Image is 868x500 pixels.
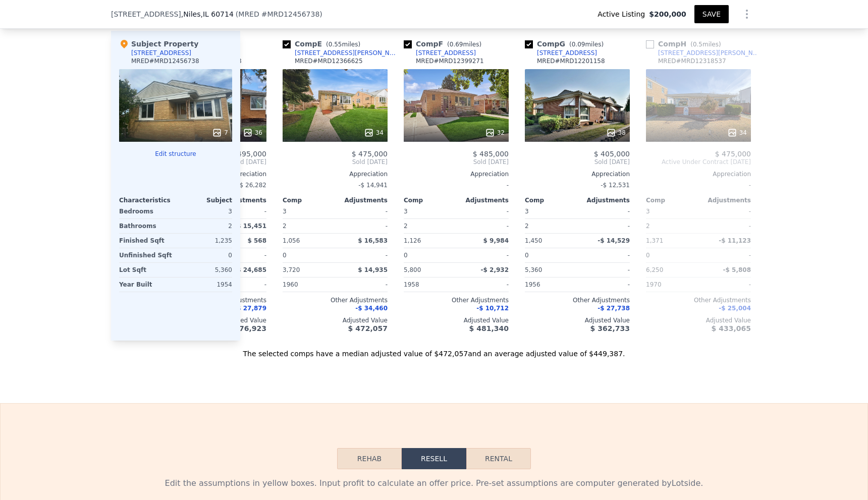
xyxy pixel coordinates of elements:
span: MRED [238,10,259,18]
span: -$ 15,451 [234,223,266,230]
span: $ 9,984 [483,237,509,244]
span: 0 [525,252,529,259]
div: The selected comps have a median adjusted value of $472,057 and an average adjusted value of $449... [111,341,757,359]
div: Other Adjustments [283,296,388,304]
div: MRED # MRD12366625 [295,57,363,65]
span: # MRD12456738 [261,10,320,18]
div: Adjusted Value [404,316,509,324]
span: , IL 60714 [200,10,233,18]
div: - [579,263,630,277]
div: 2 [283,219,333,233]
div: Finished Sqft [119,234,174,248]
div: - [579,204,630,218]
span: Active Listing [598,9,649,19]
div: Adjusted Value [646,316,751,324]
div: 2 [178,219,232,233]
div: ( ) [236,9,322,19]
span: 0 [283,252,287,259]
div: Other Adjustments [404,296,509,304]
span: Sold [DATE] [404,158,509,166]
div: 1,235 [178,234,232,248]
div: 3 [178,204,232,218]
span: -$ 27,738 [598,305,630,312]
div: Comp E [283,39,364,49]
div: Appreciation [283,170,388,178]
span: $ 405,000 [594,150,630,158]
span: $ 433,065 [712,324,751,332]
span: 1,056 [283,237,300,244]
div: - [458,248,509,262]
div: - [216,204,266,218]
span: $ 481,340 [469,324,509,332]
div: 34 [364,128,384,138]
div: Adjustments [335,196,388,204]
button: Rehab [337,448,402,469]
span: -$ 27,879 [234,305,266,312]
div: Comp [283,196,335,204]
span: $ 476,923 [227,324,266,332]
span: 0 [646,252,650,259]
span: 0 [404,252,408,259]
div: Comp H [646,39,725,49]
div: - [458,219,509,233]
div: [STREET_ADDRESS] [131,49,191,57]
div: Adjustments [698,196,751,204]
span: ( miles) [565,41,608,48]
div: Comp F [404,39,485,49]
div: 1970 [646,277,696,292]
div: 38 [606,128,626,138]
a: [STREET_ADDRESS][PERSON_NAME] [646,49,763,57]
div: - [579,219,630,233]
span: $ 568 [247,237,266,244]
div: - [700,277,751,292]
div: - [458,277,509,292]
span: $ 16,583 [358,237,388,244]
div: Edit the assumptions in yellow boxes. Input profit to calculate an offer price. Pre-set assumptio... [119,477,749,489]
div: MRED # MRD12456738 [131,57,199,65]
div: - [579,248,630,262]
span: -$ 2,932 [481,266,509,273]
div: - [216,248,266,262]
span: ( miles) [322,41,364,48]
span: $ 472,057 [348,324,388,332]
span: , Niles [181,9,234,19]
div: 2 [525,219,575,233]
div: MRED # MRD12399271 [416,57,484,65]
div: MRED # MRD12318537 [658,57,726,65]
div: - [700,219,751,233]
div: MRED # MRD12201158 [537,57,605,65]
span: 1,371 [646,237,663,244]
div: 36 [243,128,262,138]
span: 1,126 [404,237,421,244]
span: 6,250 [646,266,663,273]
div: - [337,204,388,218]
div: 1960 [283,277,333,292]
span: 3 [646,208,650,215]
a: [STREET_ADDRESS] [525,49,597,57]
div: - [700,204,751,218]
span: $ 362,733 [590,324,630,332]
div: Adjustments [214,196,266,204]
div: Comp [404,196,456,204]
span: -$ 34,460 [355,305,388,312]
span: Sold [DATE] [525,158,630,166]
div: 1954 [178,277,232,292]
div: - [458,204,509,218]
span: -$ 12,531 [601,182,630,189]
div: Year Built [119,277,174,292]
div: Unfinished Sqft [119,248,174,262]
span: -$ 11,123 [719,237,751,244]
div: 2 [404,219,454,233]
div: 5,360 [178,263,232,277]
span: 5,360 [525,266,542,273]
div: - [646,178,751,192]
div: [STREET_ADDRESS] [537,49,597,57]
span: Sold [DATE] [283,158,388,166]
div: Appreciation [646,170,751,178]
span: -$ 14,529 [598,237,630,244]
div: Comp [525,196,577,204]
span: 1,450 [525,237,542,244]
span: 0.55 [329,41,342,48]
div: Adjusted Value [525,316,630,324]
span: 3,720 [283,266,300,273]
